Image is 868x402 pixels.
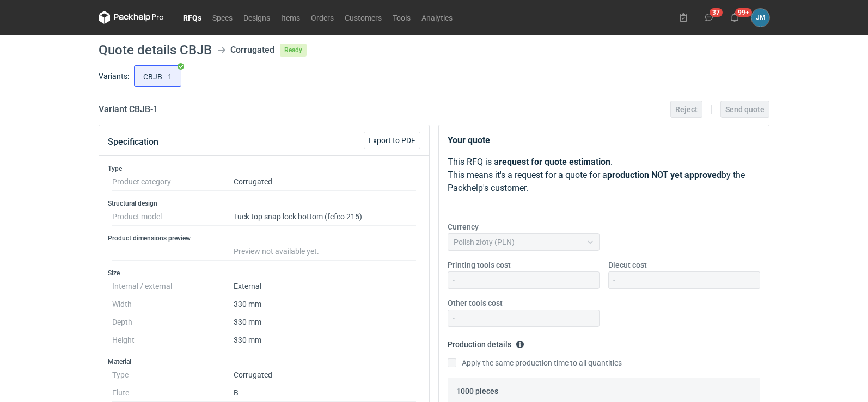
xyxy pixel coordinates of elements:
dd: 330 mm [234,295,416,313]
h3: Type [108,164,420,173]
dt: Product category [112,173,234,191]
dd: B [234,384,416,402]
svg: Packhelp Pro [99,11,164,24]
dd: External [234,277,416,295]
div: Joanna Myślak [751,9,769,27]
h2: Variant CBJB - 1 [99,103,158,116]
label: Diecut cost [608,259,647,270]
dd: Corrugated [234,173,416,191]
span: Reject [675,106,698,113]
h3: Structural design [108,199,420,208]
dd: 330 mm [234,313,416,331]
strong: Your quote [448,135,490,145]
a: Designs [238,11,276,24]
label: Currency [448,221,479,232]
button: 37 [700,9,718,26]
dt: Internal / external [112,277,234,295]
label: CBJB - 1 [134,65,181,87]
dt: Height [112,331,234,349]
a: Tools [387,11,416,24]
label: Variants: [99,71,129,82]
dt: Type [112,366,234,384]
dt: Flute [112,384,234,402]
span: Send quote [725,106,765,113]
button: Reject [670,101,702,118]
a: Items [276,11,305,24]
h3: Product dimensions preview [108,234,420,243]
h3: Size [108,269,420,277]
label: Apply the same production time to all quantities [448,357,622,368]
button: Specification [108,129,158,155]
a: RFQs [178,11,207,24]
a: Analytics [416,11,458,24]
a: Specs [207,11,238,24]
legend: Production details [448,336,524,349]
dd: Corrugated [234,366,416,384]
span: Ready [280,44,307,57]
legend: 1000 pieces [456,382,498,395]
dd: 330 mm [234,331,416,349]
h1: Quote details CBJB [99,44,212,57]
a: Customers [339,11,387,24]
button: JM [751,9,769,27]
dd: Tuck top snap lock bottom (fefco 215) [234,208,416,226]
button: 99+ [726,9,743,26]
strong: production NOT yet approved [607,170,722,180]
dt: Width [112,295,234,313]
p: This RFQ is a . This means it's a request for a quote for a by the Packhelp's customer. [448,156,760,195]
span: Export to PDF [369,137,415,144]
button: Export to PDF [364,132,420,149]
label: Other tools cost [448,298,503,308]
a: Orders [305,11,339,24]
label: Printing tools cost [448,259,511,270]
h3: Material [108,357,420,366]
dt: Depth [112,313,234,331]
button: Send quote [720,101,769,118]
strong: request for quote estimation [499,157,610,167]
span: Preview not available yet. [234,247,319,256]
div: Corrugated [230,44,274,57]
dt: Product model [112,208,234,226]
